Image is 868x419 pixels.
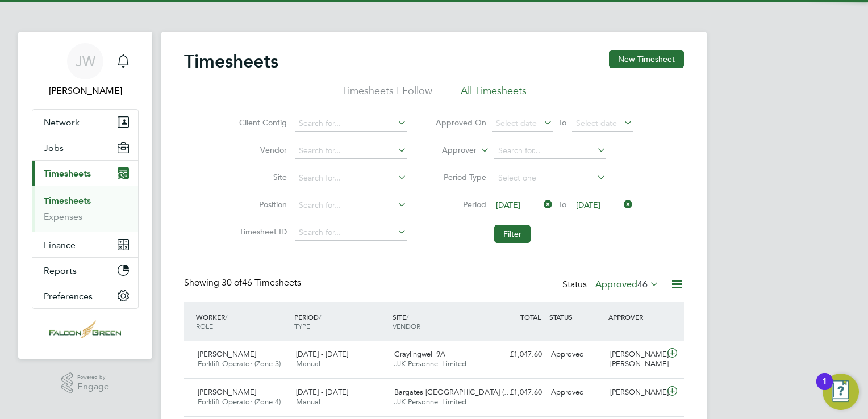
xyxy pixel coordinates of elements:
div: £1,047.60 [487,345,546,364]
span: JW [76,54,95,69]
label: Timesheet ID [236,227,287,237]
label: Position [236,199,287,209]
div: £1,047.60 [487,383,546,402]
label: Client Config [236,118,287,128]
span: / [406,312,408,321]
span: TYPE [294,321,310,330]
span: Forklift Operator (Zone 3) [198,359,281,368]
div: Showing [184,277,303,289]
span: [DATE] [496,200,520,210]
input: Select one [494,170,606,186]
span: Finance [44,240,76,250]
a: JW[PERSON_NAME] [32,43,139,98]
span: Engage [77,382,109,392]
button: Reports [32,258,138,283]
div: WORKER [193,307,291,336]
span: JJK Personnel Limited [394,397,466,407]
div: STATUS [546,307,606,327]
button: Finance [32,232,138,257]
span: John Whyte [32,84,139,98]
button: Timesheets [32,161,138,186]
span: To [555,115,570,130]
span: VENDOR [393,321,420,330]
div: PERIOD [291,307,390,336]
button: Network [32,110,138,135]
input: Search for... [494,143,606,159]
span: [DATE] [576,200,600,210]
span: Manual [296,397,320,407]
div: SITE [390,307,488,336]
a: Powered byEngage [61,372,110,394]
div: Approved [546,383,606,402]
span: Reports [44,265,77,276]
span: / [225,312,227,321]
span: [DATE] - [DATE] [296,349,348,359]
nav: Main navigation [18,32,152,359]
a: Timesheets [44,195,91,206]
span: To [555,197,570,212]
button: Preferences [32,283,138,308]
span: [PERSON_NAME] [198,387,256,397]
span: Preferences [44,291,93,301]
span: Graylingwell 9A [394,349,445,359]
span: Timesheets [44,168,91,179]
img: falcongreen-logo-retina.png [49,320,121,338]
div: Timesheets [32,186,138,232]
div: 1 [822,382,827,396]
span: Powered by [77,372,109,382]
span: Bargates [GEOGRAPHIC_DATA] (… [394,387,511,397]
h2: Timesheets [184,50,278,73]
button: Open Resource Center, 1 new notification [823,374,859,410]
input: Search for... [295,170,407,186]
input: Search for... [295,116,407,132]
label: Vendor [236,145,287,155]
span: Network [44,117,80,128]
div: APPROVER [606,307,665,327]
label: Period [435,199,486,209]
button: Jobs [32,135,138,160]
span: Select date [496,118,537,128]
span: / [319,312,321,321]
div: [PERSON_NAME] [606,383,665,402]
span: Forklift Operator (Zone 4) [198,397,281,407]
span: ROLE [196,321,213,330]
span: Manual [296,359,320,368]
span: [DATE] - [DATE] [296,387,348,397]
span: [PERSON_NAME] [198,349,256,359]
span: Select date [576,118,617,128]
input: Search for... [295,143,407,159]
div: [PERSON_NAME] [PERSON_NAME] [606,345,665,374]
button: Filter [494,225,531,243]
span: TOTAL [520,312,541,321]
span: 46 [637,279,648,290]
span: Jobs [44,143,64,153]
div: Status [562,277,661,293]
span: JJK Personnel Limited [394,359,466,368]
a: Expenses [44,211,82,222]
a: Go to home page [32,320,139,338]
label: Site [236,172,287,182]
label: Approved [595,279,659,290]
span: 46 Timesheets [222,277,301,288]
button: New Timesheet [609,50,684,68]
li: All Timesheets [461,84,527,104]
label: Approved On [435,118,486,128]
input: Search for... [295,198,407,213]
div: Approved [546,345,606,364]
label: Period Type [435,172,486,182]
label: Approver [425,145,477,156]
li: Timesheets I Follow [342,84,432,104]
input: Search for... [295,225,407,241]
span: 30 of [222,277,242,288]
